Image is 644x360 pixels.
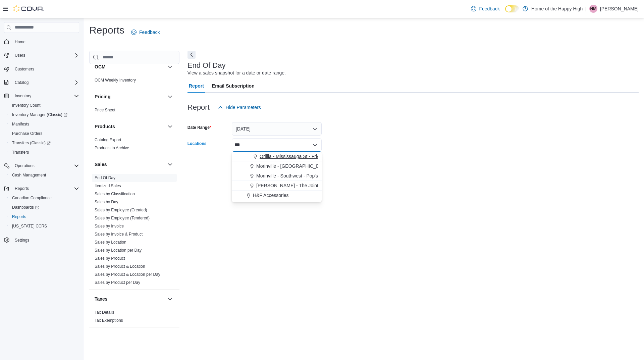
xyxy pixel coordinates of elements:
span: Report [189,79,204,93]
button: Sales [95,161,165,168]
button: Inventory [1,91,82,101]
span: Sales by Employee (Created) [95,207,147,213]
span: Settings [12,236,79,244]
button: Products [95,123,165,130]
a: Sales by Product & Location [95,264,145,269]
span: Itemized Sales [95,183,121,189]
p: [PERSON_NAME] [600,5,639,13]
a: Manifests [9,120,32,128]
a: Dashboards [7,203,82,212]
span: Inventory Count [9,101,79,109]
a: Price Sheet [95,108,115,112]
span: Washington CCRS [9,222,79,230]
span: Reports [12,214,26,219]
span: Morinville - Southwest - Pop's Cannabis [256,172,339,179]
span: Email Subscription [212,79,255,93]
span: Sales by Day [95,199,118,205]
button: Catalog [1,78,82,87]
span: Inventory Manager (Classic) [12,112,67,117]
button: OCM [95,63,165,70]
button: Manifests [7,119,82,129]
span: Transfers [9,148,79,156]
button: Operations [12,162,37,170]
a: Inventory Manager (Classic) [9,111,70,119]
button: Purchase Orders [7,129,82,138]
button: Products [166,122,174,131]
button: Pricing [95,93,165,100]
button: Home [1,37,82,47]
span: Sales by Product & Location [95,264,145,269]
a: Sales by Location [95,240,126,245]
button: Users [1,51,82,60]
span: Home [12,38,79,46]
span: Sales by Classification [95,191,135,197]
a: Transfers (Classic) [7,138,82,148]
div: Pricing [89,106,179,117]
button: Inventory [12,92,34,100]
span: Products to Archive [95,145,129,151]
button: Taxes [166,295,174,303]
span: Users [15,53,25,58]
span: OCM Weekly Inventory [95,78,136,83]
button: Cash Management [7,170,82,180]
button: Transfers [7,148,82,157]
span: Sales by Product per Day [95,280,140,285]
span: Catalog [12,79,79,87]
a: Transfers (Classic) [9,139,53,147]
button: Orillia - Mississauga St - Friendly Stranger [232,152,322,161]
button: Taxes [95,296,165,302]
a: End Of Day [95,175,115,180]
a: Inventory Manager (Classic) [7,110,82,119]
span: Transfers [12,150,29,155]
span: Dashboards [9,203,79,211]
a: Reports [9,213,29,221]
h3: Products [95,123,115,130]
span: NM [590,5,597,13]
a: Sales by Product & Location per Day [95,272,160,277]
h3: OCM [95,63,106,70]
span: Customers [12,65,79,73]
a: Dashboards [9,203,42,211]
span: Transfers (Classic) [9,139,79,147]
span: Inventory Count [12,103,41,108]
span: Canadian Compliance [9,194,79,202]
h3: Report [187,103,210,111]
a: Transfers [9,148,32,156]
span: Operations [15,163,35,168]
button: OCM [166,63,174,71]
a: Sales by Location per Day [95,248,142,253]
span: Feedback [139,29,160,36]
button: Settings [1,235,82,245]
span: Cash Management [12,172,46,178]
button: [PERSON_NAME] - The Joint [232,181,322,191]
a: Inventory Count [9,101,43,109]
span: Hide Parameters [226,104,261,111]
a: Home [12,38,28,46]
button: Reports [12,185,32,193]
button: Close list of options [312,142,318,148]
span: Settings [15,238,29,243]
span: Inventory [15,93,31,99]
span: Inventory Manager (Classic) [9,111,79,119]
a: Sales by Employee (Tendered) [95,216,150,220]
img: Cova [13,5,44,12]
span: Sales by Product & Location per Day [95,272,160,277]
a: Canadian Compliance [9,194,54,202]
button: Reports [1,184,82,193]
button: Users [12,51,28,59]
span: Purchase Orders [9,130,79,138]
h3: End Of Day [187,61,226,69]
div: Nicholas Mason [589,5,597,13]
span: Operations [12,162,79,170]
h3: Pricing [95,93,110,100]
a: Feedback [468,2,502,15]
span: Sales by Employee (Tendered) [95,215,150,221]
h3: Taxes [95,296,108,302]
span: [PERSON_NAME] - The Joint [256,182,318,189]
span: End Of Day [95,175,115,181]
a: Catalog Export [95,138,121,142]
h3: Sales [95,161,107,168]
span: Inventory [12,92,79,100]
input: Dark Mode [505,5,519,12]
div: View a sales snapshot for a date or date range. [187,69,286,76]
